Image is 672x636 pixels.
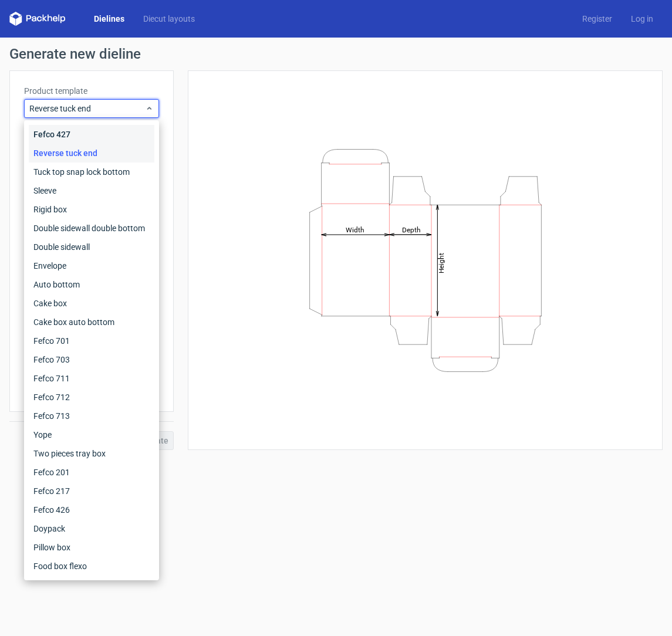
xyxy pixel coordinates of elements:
h1: Generate new dieline [9,47,663,61]
div: Double sidewall [29,238,154,256]
a: Log in [622,13,663,25]
div: Fefco 712 [29,388,154,407]
div: Cake box auto bottom [29,313,154,331]
div: Fefco 703 [29,350,154,369]
div: Fefco 426 [29,500,154,519]
tspan: Depth [401,225,420,234]
div: Yope [29,425,154,444]
div: Fefco 201 [29,463,154,482]
div: Fefco 427 [29,125,154,144]
a: Dielines [85,13,134,25]
span: Reverse tuck end [29,103,145,114]
div: Envelope [29,256,154,275]
a: Diecut layouts [134,13,204,25]
div: Double sidewall double bottom [29,219,154,238]
div: Cake box [29,294,154,313]
tspan: Height [437,252,445,273]
div: Doypack [29,519,154,538]
div: Fefco 217 [29,482,154,500]
div: Pillow box [29,538,154,557]
div: Reverse tuck end [29,144,154,163]
div: Two pieces tray box [29,444,154,463]
div: Fefco 713 [29,407,154,425]
div: Tuck top snap lock bottom [29,163,154,181]
a: Register [573,13,622,25]
div: Auto bottom [29,275,154,294]
div: Food box flexo [29,557,154,576]
div: Fefco 701 [29,331,154,350]
div: Sleeve [29,181,154,200]
label: Product template [24,85,159,97]
tspan: Width [345,225,364,234]
div: Rigid box [29,200,154,219]
div: Fefco 711 [29,369,154,388]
